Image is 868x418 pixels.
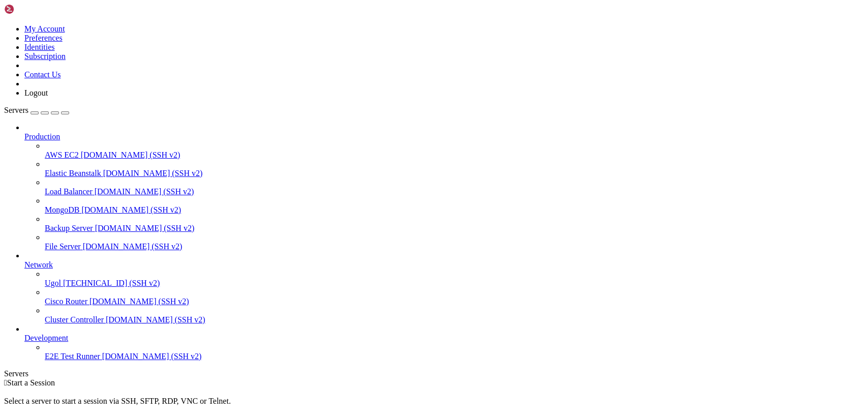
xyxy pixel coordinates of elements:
[24,34,63,42] a: Preferences
[45,141,864,160] li: AWS EC2 [DOMAIN_NAME] (SSH v2)
[24,132,864,141] a: Production
[24,24,65,33] a: My Account
[63,279,160,287] span: [TECHNICAL_ID] (SSH v2)
[45,205,864,215] a: MongoDB [DOMAIN_NAME] (SSH v2)
[45,288,864,306] li: Cisco Router [DOMAIN_NAME] (SSH v2)
[102,352,202,361] span: [DOMAIN_NAME] (SSH v2)
[83,242,183,251] span: [DOMAIN_NAME] (SSH v2)
[45,205,79,214] span: MongoDB
[45,279,61,287] span: Ugol
[45,352,100,361] span: E2E Test Runner
[95,224,195,232] span: [DOMAIN_NAME] (SSH v2)
[45,233,864,251] li: File Server [DOMAIN_NAME] (SSH v2)
[45,169,864,178] a: Elastic Beanstalk [DOMAIN_NAME] (SSH v2)
[24,43,55,51] a: Identities
[45,242,864,251] a: File Server [DOMAIN_NAME] (SSH v2)
[89,297,189,306] span: [DOMAIN_NAME] (SSH v2)
[45,215,864,233] li: Backup Server [DOMAIN_NAME] (SSH v2)
[24,52,66,61] a: Subscription
[45,224,93,232] span: Backup Server
[24,334,864,343] a: Development
[45,279,864,288] a: Ugol [TECHNICAL_ID] (SSH v2)
[45,151,79,159] span: AWS EC2
[24,260,864,270] a: Network
[45,343,864,361] li: E2E Test Runner [DOMAIN_NAME] (SSH v2)
[45,306,864,324] li: Cluster Controller [DOMAIN_NAME] (SSH v2)
[4,106,28,114] span: Servers
[45,151,864,160] a: AWS EC2 [DOMAIN_NAME] (SSH v2)
[24,251,864,324] li: Network
[45,178,864,196] li: Load Balancer [DOMAIN_NAME] (SSH v2)
[24,70,61,79] a: Contact Us
[45,352,864,361] a: E2E Test Runner [DOMAIN_NAME] (SSH v2)
[4,378,7,387] span: 
[103,169,203,177] span: [DOMAIN_NAME] (SSH v2)
[4,106,69,114] a: Servers
[24,334,68,342] span: Development
[4,4,63,14] img: Shellngn
[4,369,864,378] div: Servers
[81,151,181,159] span: [DOMAIN_NAME] (SSH v2)
[45,160,864,178] li: Elastic Beanstalk [DOMAIN_NAME] (SSH v2)
[24,123,864,251] li: Production
[24,88,48,97] a: Logout
[45,315,104,324] span: Cluster Controller
[106,315,205,324] span: [DOMAIN_NAME] (SSH v2)
[45,315,864,324] a: Cluster Controller [DOMAIN_NAME] (SSH v2)
[45,187,864,196] a: Load Balancer [DOMAIN_NAME] (SSH v2)
[45,196,864,215] li: MongoDB [DOMAIN_NAME] (SSH v2)
[24,324,864,361] li: Development
[24,132,60,141] span: Production
[45,187,93,196] span: Load Balancer
[45,169,101,177] span: Elastic Beanstalk
[45,297,87,306] span: Cisco Router
[45,242,81,251] span: File Server
[45,224,864,233] a: Backup Server [DOMAIN_NAME] (SSH v2)
[45,270,864,288] li: Ugol [TECHNICAL_ID] (SSH v2)
[95,187,194,196] span: [DOMAIN_NAME] (SSH v2)
[45,297,864,306] a: Cisco Router [DOMAIN_NAME] (SSH v2)
[24,260,53,269] span: Network
[7,378,55,387] span: Start a Session
[81,205,181,214] span: [DOMAIN_NAME] (SSH v2)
